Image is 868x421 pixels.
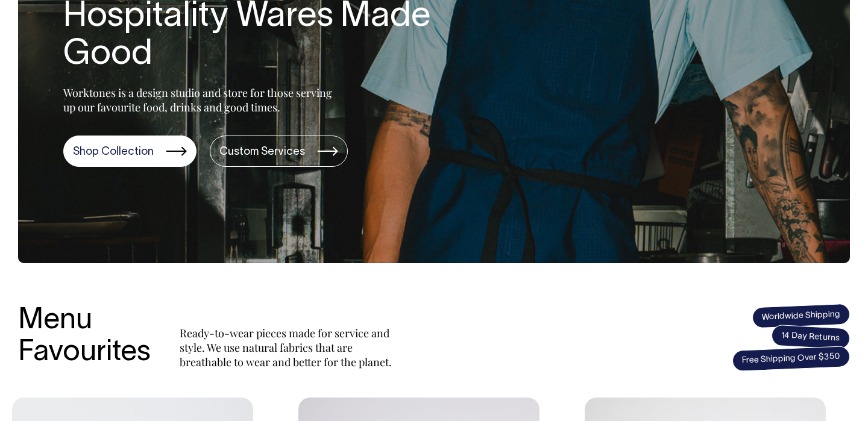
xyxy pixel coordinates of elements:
span: Free Shipping Over $350 [732,346,850,372]
p: Worktones is a design studio and store for those serving up our favourite food, drinks and good t... [63,86,338,114]
a: Custom Services [210,136,348,167]
span: 14 Day Returns [771,325,851,350]
span: Worldwide Shipping [752,303,850,328]
a: Shop Collection [63,136,197,167]
p: Ready-to-wear pieces made for service and style. We use natural fabrics that are breathable to we... [180,326,397,369]
h3: Menu Favourites [18,305,151,369]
